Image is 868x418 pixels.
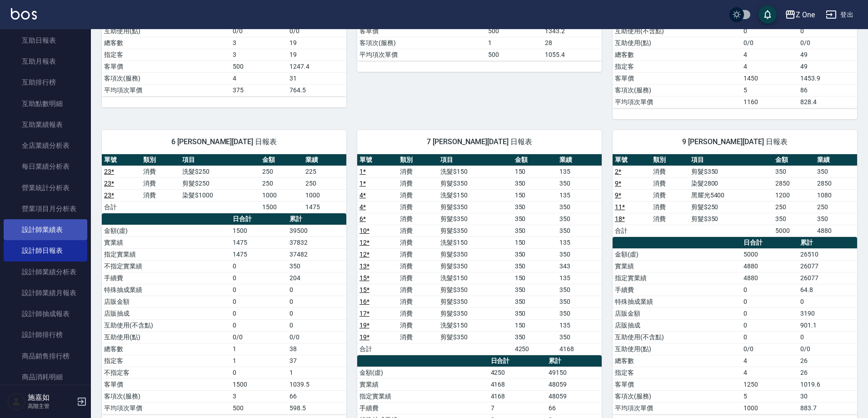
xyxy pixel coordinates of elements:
td: 實業績 [357,378,489,390]
td: 30 [798,390,857,402]
td: 4 [741,49,798,60]
td: 指定客 [102,355,230,367]
td: 1039.5 [287,378,346,390]
td: 150 [513,319,557,331]
td: 1160 [741,96,798,108]
td: 客項次(服務) [102,390,230,402]
td: 4 [741,60,798,72]
td: 343 [557,260,602,272]
td: 4 [230,72,287,84]
td: 250 [260,166,303,177]
td: 互助使用(不含點) [613,331,741,343]
td: 特殊抽成業績 [102,284,230,296]
td: 350 [513,296,557,307]
a: 互助月報表 [4,51,87,72]
td: 764.5 [287,84,346,96]
td: 指定實業績 [613,272,741,284]
a: 營業項目月分析表 [4,198,87,219]
td: 4 [741,367,798,378]
td: 350 [557,331,602,343]
a: 每日業績分析表 [4,156,87,177]
td: 指定客 [102,49,230,60]
td: 洗髮$150 [438,189,513,201]
td: 消費 [398,213,438,225]
th: 類別 [398,154,438,166]
td: 500 [486,49,543,60]
td: 2850 [773,177,815,189]
td: 350 [557,225,602,237]
td: 消費 [398,260,438,272]
td: 49150 [546,367,602,378]
td: 1343.2 [543,25,602,37]
td: 客項次(服務) [357,37,486,49]
th: 項目 [180,154,260,166]
td: 0 [741,284,798,296]
td: 0 [230,284,287,296]
td: 5 [741,84,798,96]
td: 消費 [398,331,438,343]
td: 店販金額 [102,296,230,307]
td: 剪髮$350 [438,201,513,213]
td: 5000 [741,248,798,260]
th: 累計 [798,237,857,249]
td: 平均項次單價 [357,49,486,60]
td: 0/0 [230,331,287,343]
td: 實業績 [613,260,741,272]
td: 49 [798,60,857,72]
td: 0/0 [798,37,857,49]
td: 1000 [260,189,303,201]
table: a dense table [613,237,857,414]
button: Z One [781,5,818,24]
a: 設計師業績表 [4,219,87,240]
td: 3190 [798,307,857,319]
td: 洗髮$150 [438,166,513,177]
td: 225 [303,166,346,177]
td: 0/0 [741,37,798,49]
td: 消費 [398,225,438,237]
td: 4168 [489,390,546,402]
td: 剪髮$350 [438,177,513,189]
td: 總客數 [613,49,741,60]
table: a dense table [102,154,346,213]
a: 設計師業績分析表 [4,262,87,282]
td: 消費 [651,201,689,213]
th: 業績 [303,154,346,166]
td: 客項次(服務) [613,84,741,96]
td: 實業績 [102,237,230,248]
td: 消費 [398,166,438,177]
td: 互助使用(點) [613,343,741,355]
td: 消費 [398,189,438,201]
td: 店販抽成 [613,319,741,331]
td: 染髮2800 [689,177,773,189]
td: 消費 [398,272,438,284]
td: 1500 [230,378,287,390]
a: 商品銷售排行榜 [4,346,87,367]
table: a dense table [357,154,602,355]
td: 總客數 [102,37,230,49]
td: 0 [741,296,798,307]
td: 黑耀光5400 [689,189,773,201]
td: 0 [230,296,287,307]
a: 全店業績分析表 [4,135,87,156]
td: 客單價 [102,378,230,390]
td: 剪髮$350 [438,331,513,343]
td: 26077 [798,260,857,272]
td: 客單價 [357,25,486,37]
td: 消費 [398,296,438,307]
td: 0 [287,307,346,319]
td: 135 [557,237,602,248]
td: 135 [557,319,602,331]
td: 350 [513,284,557,296]
td: 19 [287,49,346,60]
a: 設計師業績月報表 [4,282,87,303]
td: 1080 [815,189,857,201]
th: 業績 [815,154,857,166]
td: 4168 [489,378,546,390]
td: 150 [513,189,557,201]
td: 剪髮$350 [438,213,513,225]
span: 6 [PERSON_NAME][DATE] 日報表 [113,137,335,146]
td: 66 [287,390,346,402]
td: 消費 [398,237,438,248]
th: 類別 [651,154,689,166]
td: 消費 [398,319,438,331]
